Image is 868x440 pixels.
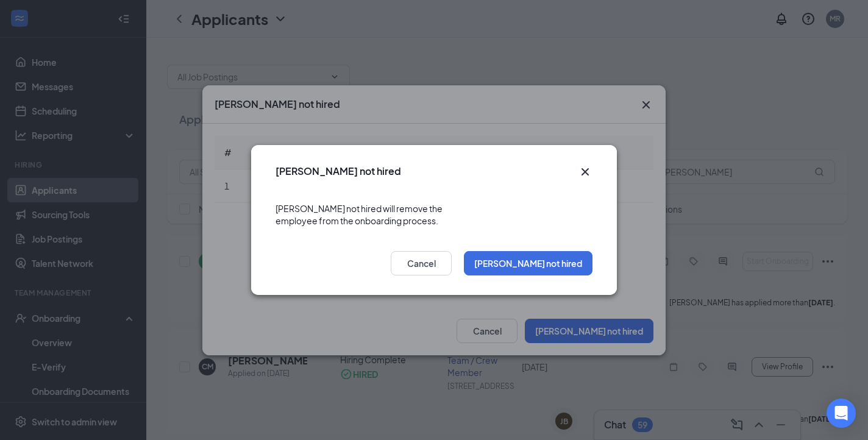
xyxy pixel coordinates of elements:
[391,251,452,275] button: Cancel
[464,251,592,275] button: [PERSON_NAME] not hired
[827,399,856,428] div: Open Intercom Messenger
[578,165,592,179] button: Close
[276,190,592,239] div: [PERSON_NAME] not hired will remove the employee from the onboarding process.
[276,165,401,178] h3: [PERSON_NAME] not hired
[578,165,592,179] svg: Cross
